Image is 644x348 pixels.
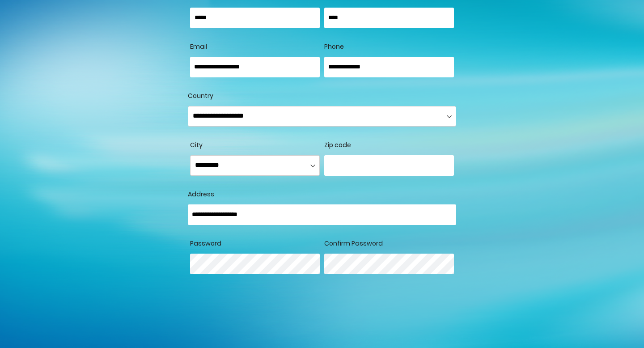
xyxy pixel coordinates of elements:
[324,42,344,51] span: Phone
[324,140,351,149] span: Zip code
[190,140,203,149] span: City
[190,239,221,248] span: Password
[188,190,214,199] span: Address
[324,239,383,248] span: Confirm Password
[190,42,207,51] span: Email
[188,91,213,100] span: Country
